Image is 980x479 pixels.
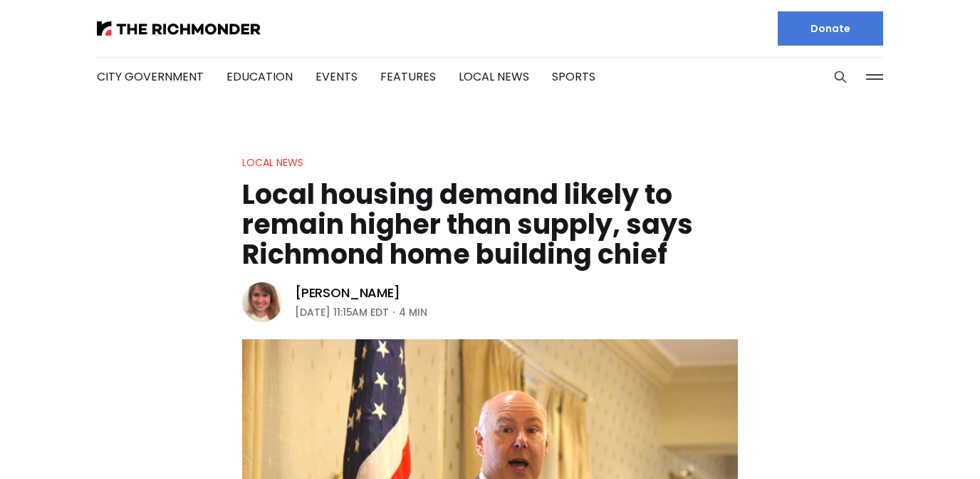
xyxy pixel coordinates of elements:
[242,155,303,170] a: Local News
[295,284,400,302] a: [PERSON_NAME]
[830,66,851,88] button: Search this site
[226,68,293,85] a: Education
[380,68,436,85] a: Features
[459,68,529,85] a: Local News
[242,282,282,322] img: Sarah Vogelsong
[316,68,358,85] a: Events
[242,180,738,269] h1: Local housing demand likely to remain higher than supply, says Richmond home building chief
[778,11,883,46] a: Donate
[97,68,204,85] a: City Government
[97,21,261,36] img: The Richmonder
[399,304,427,321] span: 4 min
[295,304,389,321] time: [DATE] 11:15AM EDT
[552,68,595,85] a: Sports
[860,409,980,479] iframe: portal-trigger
